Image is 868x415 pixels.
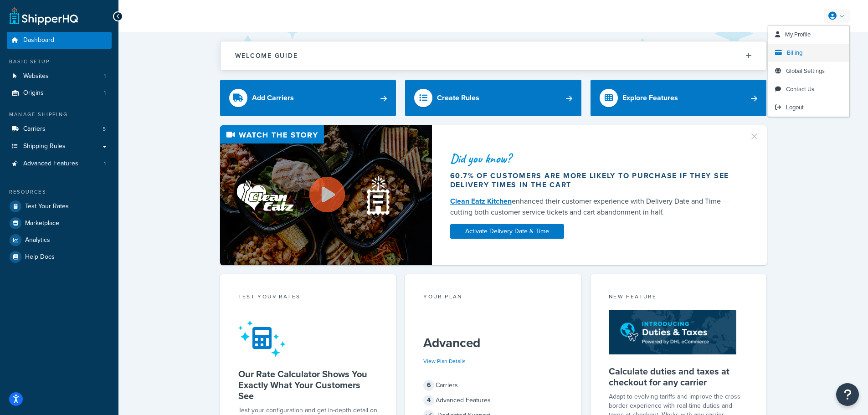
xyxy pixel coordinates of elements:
div: Manage Shipping [7,111,112,118]
a: Analytics [7,232,112,248]
h5: Our Rate Calculator Shows You Exactly What Your Customers See [238,369,378,401]
a: Add Carriers [220,80,396,116]
span: 4 [423,395,434,406]
div: Did you know? [450,152,738,165]
a: Explore Features [591,80,767,116]
a: Billing [768,44,849,62]
a: Carriers5 [7,121,112,138]
span: Test Your Rates [25,203,69,210]
img: Video thumbnail [220,125,432,265]
h5: Advanced [423,336,563,350]
a: Test Your Rates [7,198,112,215]
button: Welcome Guide [221,41,766,70]
span: Carriers [23,125,46,133]
a: Clean Eatz Kitchen [450,196,512,206]
div: 60.7% of customers are more likely to purchase if they see delivery times in the cart [450,171,738,190]
a: Origins1 [7,85,112,102]
a: Contact Us [768,80,849,98]
a: View Plan Details [423,357,466,365]
div: Add Carriers [252,92,294,104]
div: Test your rates [238,292,378,303]
div: New Feature [609,292,749,303]
span: Logout [786,103,804,112]
span: 1 [104,72,106,80]
a: Create Rules [405,80,581,116]
a: Help Docs [7,249,112,265]
li: Websites [7,68,112,85]
span: 5 [103,125,106,133]
span: 1 [104,89,106,97]
a: Marketplace [7,215,112,231]
a: Logout [768,98,849,117]
h2: Welcome Guide [235,52,298,59]
span: Origins [23,89,44,97]
span: Analytics [25,236,50,244]
span: My Profile [785,30,811,39]
div: Create Rules [437,92,479,104]
a: Websites1 [7,68,112,85]
span: 6 [423,380,434,391]
span: Websites [23,72,49,80]
a: Activate Delivery Date & Time [450,224,564,239]
h5: Calculate duties and taxes at checkout for any carrier [609,366,749,388]
li: Origins [7,85,112,102]
span: Advanced Features [23,160,78,168]
span: Contact Us [786,85,814,93]
span: Dashboard [23,36,54,44]
div: Carriers [423,379,563,392]
a: Dashboard [7,32,112,49]
div: enhanced their customer experience with Delivery Date and Time — cutting both customer service ti... [450,196,738,218]
li: Carriers [7,121,112,138]
a: Global Settings [768,62,849,80]
a: My Profile [768,26,849,44]
span: Help Docs [25,253,55,261]
div: Basic Setup [7,58,112,66]
div: Your Plan [423,292,563,303]
span: Marketplace [25,220,59,227]
a: Shipping Rules [7,138,112,155]
li: Advanced Features [7,155,112,172]
div: Advanced Features [423,394,563,407]
button: Open Resource Center [836,383,859,406]
span: Billing [787,48,802,57]
div: Resources [7,188,112,196]
a: Advanced Features1 [7,155,112,172]
span: Global Settings [786,67,825,75]
div: Explore Features [622,92,678,104]
span: Shipping Rules [23,143,66,150]
span: 1 [104,160,106,168]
